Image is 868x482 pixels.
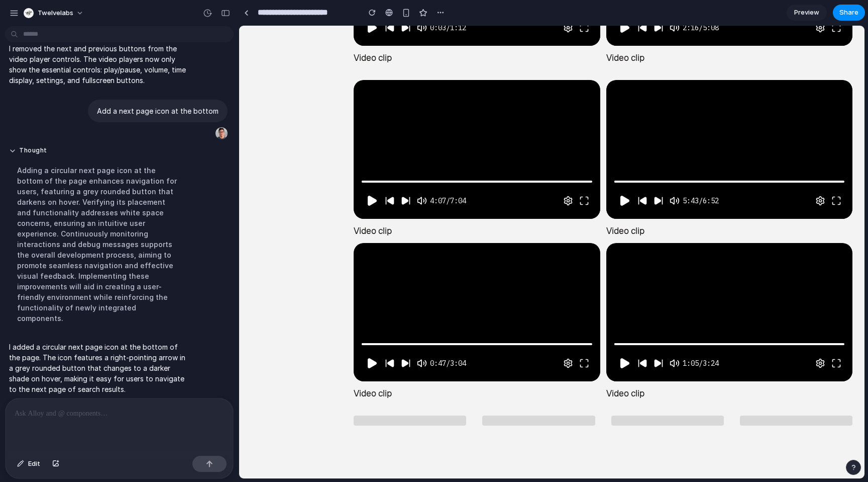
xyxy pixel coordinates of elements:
p: I removed the next and previous buttons from the video player controls. The video players now onl... [9,43,187,86]
span: 1:05 / 3:24 [444,333,480,343]
div: 1:05/3:24 [367,217,614,356]
div: 4:07/7:04 [115,54,361,193]
div: 0:47/3:04 [115,217,361,356]
span: Share [839,8,858,18]
span: Edit [28,459,40,469]
div: Adding a circular next page icon at the bottom of the page enhances navigation for users, featuri... [9,159,187,330]
button: Share [833,5,865,21]
button: twelvelabs [20,5,89,21]
p: Video clip [367,199,614,211]
span: 5:43 / 6:52 [444,170,480,180]
p: Add a next page icon at the bottom [97,106,219,116]
span: 4:07 / 7:04 [191,170,227,180]
p: Video clip [367,26,614,38]
p: Video clip [115,362,361,374]
div: 5:43/6:52 [367,54,614,193]
p: Video clip [367,362,614,374]
p: I added a circular next page icon at the bottom of the page. The icon features a right-pointing a... [9,342,187,394]
span: twelvelabs [38,8,73,18]
p: Video clip [115,26,361,38]
span: Preview [794,8,819,18]
button: Edit [12,456,45,472]
p: Video clip [115,199,361,211]
span: 0:47 / 3:04 [191,333,227,343]
a: Preview [787,5,827,21]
